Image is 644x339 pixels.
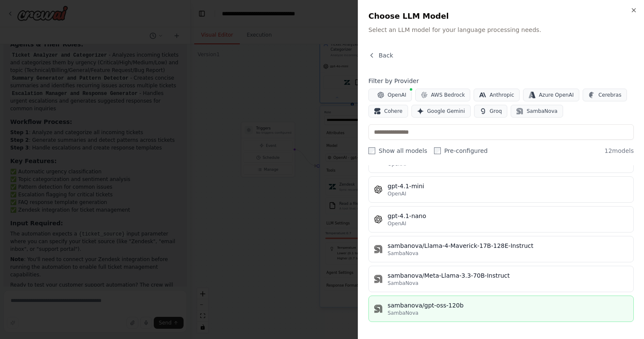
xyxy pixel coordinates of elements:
[434,147,488,155] label: Pre-configured
[388,280,418,287] span: SambaNova
[434,147,441,154] input: Pre-configured
[490,108,502,115] span: Groq
[388,182,628,190] div: gpt-4.1-mini
[388,92,406,98] span: OpenAI
[368,147,375,154] input: Show all models
[368,10,634,22] h2: Choose LLM Model
[388,301,628,310] div: sambanova/gpt-oss-120b
[431,92,465,98] span: AWS Bedrock
[526,108,557,115] span: SambaNova
[368,51,393,60] button: Back
[368,89,412,101] button: OpenAI
[368,26,634,34] p: Select an LLM model for your language processing needs.
[474,105,508,118] button: Groq
[388,241,628,250] div: sambanova/Llama-4-Maverick-17B-128E-Instruct
[598,92,621,98] span: Cerebras
[511,105,563,118] button: SambaNova
[539,92,574,98] span: Azure OpenAI
[368,147,427,155] label: Show all models
[388,271,628,280] div: sambanova/Meta-Llama-3.3-70B-Instruct
[368,206,634,233] button: gpt-4.1-nanoOpenAI
[368,296,634,322] button: sambanova/gpt-oss-120bSambaNova
[427,108,465,115] span: Google Gemini
[368,176,634,203] button: gpt-4.1-miniOpenAI
[474,89,520,101] button: Anthropic
[388,190,406,197] span: OpenAI
[583,89,627,101] button: Cerebras
[388,310,418,316] span: SambaNova
[379,51,393,60] span: Back
[604,147,634,155] span: 12 models
[388,220,406,227] span: OpenAI
[368,236,634,262] button: sambanova/Llama-4-Maverick-17B-128E-InstructSambaNova
[368,77,634,85] h4: Filter by Provider
[384,108,402,115] span: Cohere
[411,105,471,118] button: Google Gemini
[489,92,514,98] span: Anthropic
[368,105,408,118] button: Cohere
[523,89,579,101] button: Azure OpenAI
[388,212,628,220] div: gpt-4.1-nano
[388,250,418,257] span: SambaNova
[415,89,471,101] button: AWS Bedrock
[368,266,634,292] button: sambanova/Meta-Llama-3.3-70B-InstructSambaNova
